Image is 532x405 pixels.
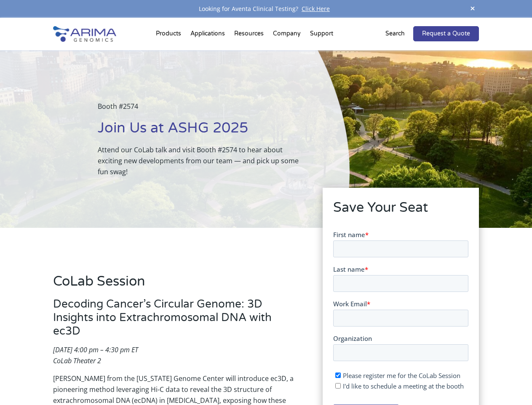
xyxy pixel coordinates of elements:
p: Attend our CoLab talk and visit Booth #2574 to hear about exciting new developments from our team... [98,144,307,177]
a: Request a Quote [413,26,479,41]
em: [DATE] 4:00 pm – 4:30 pm ET [53,345,138,354]
img: Arima-Genomics-logo [53,26,116,42]
h2: Save Your Seat [333,198,468,224]
h3: Decoding Cancer’s Circular Genome: 3D Insights into Extrachromosomal DNA with ec3D [53,297,299,344]
a: Click Here [298,5,333,13]
div: Looking for Aventa Clinical Testing? [53,3,479,14]
p: Booth #2574 [98,101,307,119]
p: Search [385,28,405,39]
em: CoLab Theater 2 [53,356,101,365]
h1: Join Us at ASHG 2025 [98,119,307,144]
h2: CoLab Session [53,272,299,297]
